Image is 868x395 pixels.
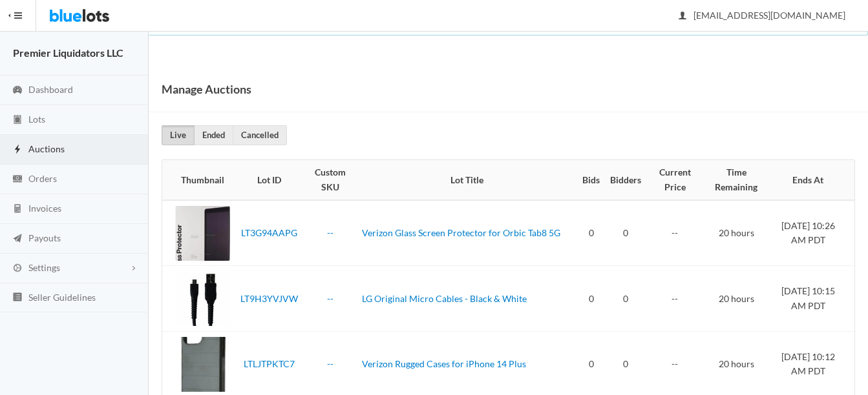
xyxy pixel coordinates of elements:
ion-icon: calculator [11,203,24,216]
ion-icon: list box [11,292,24,304]
ion-icon: cash [11,174,24,186]
td: 0 [577,200,605,266]
td: -- [646,200,703,266]
span: Payouts [28,232,61,243]
ion-icon: paper plane [11,233,24,245]
a: -- [327,358,333,369]
ion-icon: flash [11,144,24,156]
span: Dashboard [28,84,73,95]
ion-icon: clipboard [11,114,24,127]
span: Auctions [28,143,65,154]
a: Live [162,125,195,145]
span: Seller Guidelines [28,292,96,303]
span: Invoices [28,203,61,214]
td: 0 [605,266,646,332]
strong: Premier Liquidators LLC [13,46,123,59]
th: Custom SKU [303,160,357,200]
th: Bidders [605,160,646,200]
th: Thumbnail [162,160,235,200]
a: Ended [194,125,233,145]
ion-icon: person [676,10,689,23]
a: Verizon Glass Screen Protector for Orbic Tab8 5G [362,227,560,238]
span: Lots [28,114,45,125]
a: LT3G94AAPG [241,227,297,238]
th: Lot Title [357,160,577,200]
td: 20 hours [703,200,770,266]
td: 0 [605,200,646,266]
ion-icon: speedometer [11,85,24,97]
th: Current Price [646,160,703,200]
td: [DATE] 10:15 AM PDT [770,266,854,332]
td: 0 [577,266,605,332]
td: [DATE] 10:26 AM PDT [770,200,854,266]
td: -- [646,266,703,332]
td: 20 hours [703,266,770,332]
th: Time Remaining [703,160,770,200]
h1: Manage Auctions [162,79,251,99]
a: -- [327,227,333,238]
span: Settings [28,262,60,273]
th: Lot ID [235,160,303,200]
a: LTLJTPKTC7 [244,358,295,369]
th: Ends At [770,160,854,200]
a: Cancelled [233,125,287,145]
span: [EMAIL_ADDRESS][DOMAIN_NAME] [679,10,845,21]
a: LT9H3YVJVW [240,293,298,304]
span: Orders [28,173,57,184]
a: LG Original Micro Cables - Black & White [362,293,527,304]
th: Bids [577,160,605,200]
a: -- [327,293,333,304]
ion-icon: cog [11,263,24,275]
a: Verizon Rugged Cases for iPhone 14 Plus [362,358,526,369]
